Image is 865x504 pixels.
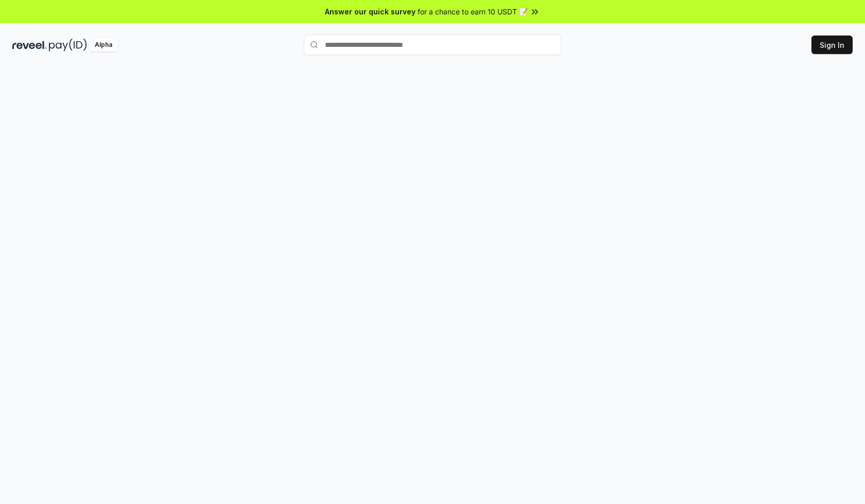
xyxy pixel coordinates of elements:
[12,39,47,51] img: reveel_dark
[49,39,87,51] img: pay_id
[325,6,416,17] span: Answer our quick survey
[418,6,528,17] span: for a chance to earn 10 USDT 📝
[89,39,118,51] div: Alpha
[811,36,853,54] button: Sign In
